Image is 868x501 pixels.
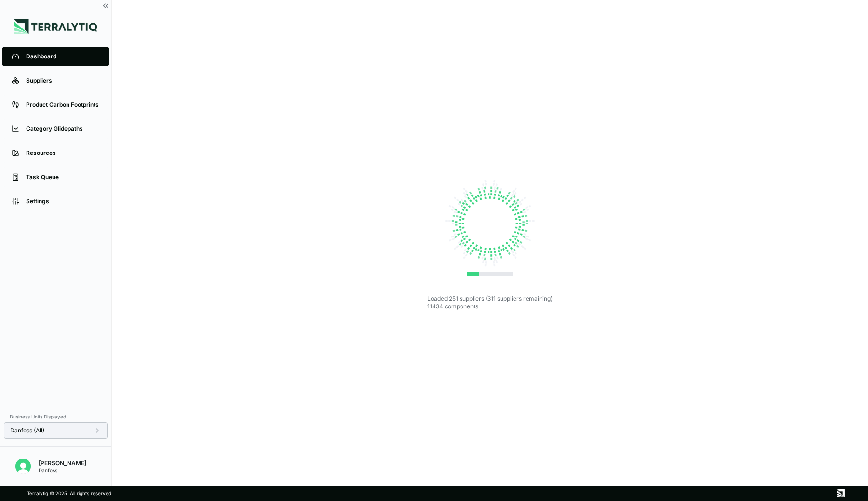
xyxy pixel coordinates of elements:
[26,53,100,60] div: Dashboard
[15,459,31,474] img: Nitin Shetty
[26,77,100,84] div: Suppliers
[10,427,44,434] span: Danfoss (All)
[26,101,100,109] div: Product Carbon Footprints
[442,175,538,272] img: Loading
[26,173,100,181] div: Task Queue
[39,459,86,467] div: [PERSON_NAME]
[39,467,86,473] div: Danfoss
[26,149,100,157] div: Resources
[12,455,35,478] button: Open user button
[14,19,97,34] img: Logo
[427,295,553,310] div: Loaded 251 suppliers (311 suppliers remaining) 11434 components
[26,197,100,205] div: Settings
[26,125,100,133] div: Category Glidepaths
[4,411,108,422] div: Business Units Displayed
